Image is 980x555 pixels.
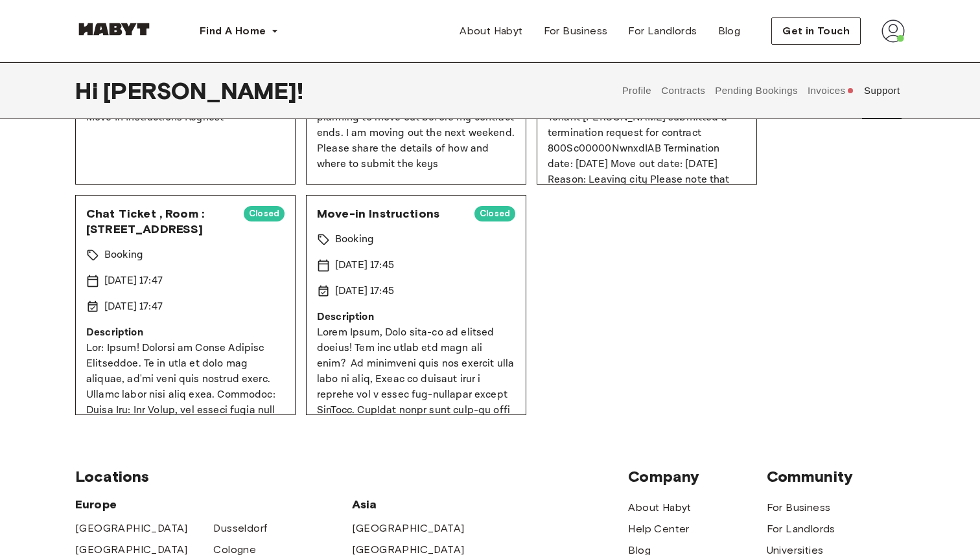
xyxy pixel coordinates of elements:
span: Hi [75,77,103,104]
span: Europe [75,497,352,512]
span: For Business [544,23,608,39]
span: About Habyt [460,23,522,39]
a: Help Center [628,521,689,537]
p: [DATE] 17:45 [335,284,394,299]
button: Pending Bookings [714,62,800,119]
p: Description [86,325,285,341]
p: [DATE] 17:47 [104,273,163,289]
p: Booking [104,247,143,263]
button: Find A Home [189,18,289,44]
img: Habyt [75,23,153,36]
p: Need details on key submission, as I am planning to move out before my contract ends. I am moving... [317,95,515,172]
span: Company [628,467,766,486]
button: Profile [620,62,653,119]
p: Booking [335,232,374,247]
button: Contracts [660,62,707,119]
span: Community [767,467,905,486]
p: [DATE] 17:45 [335,258,394,273]
a: Dusseldorf [213,521,267,536]
button: Get in Touch [771,17,861,45]
p: Tenant [PERSON_NAME] submitted a termination request for contract 800Sc00000NwnxdIAB Termination ... [548,110,746,234]
span: Closed [244,207,285,220]
span: Chat Ticket , Room : [STREET_ADDRESS] [86,206,233,237]
button: Support [862,62,902,119]
span: Closed [474,207,515,220]
p: Description [317,310,515,325]
span: Asia [352,497,490,512]
span: Locations [75,467,628,486]
p: [DATE] 17:47 [104,299,163,315]
a: About Habyt [449,18,533,44]
a: [GEOGRAPHIC_DATA] [352,521,465,536]
span: Find A Home [200,23,266,39]
span: [PERSON_NAME] ! [103,77,303,104]
span: Get in Touch [782,23,850,39]
a: For Landlords [767,521,835,537]
span: Move-in Instructions [317,206,464,221]
a: About Habyt [628,500,691,515]
a: For Business [767,500,831,515]
span: Blog [718,23,741,39]
div: user profile tabs [617,62,905,119]
img: avatar [881,19,905,43]
a: Blog [708,18,751,44]
a: For Business [533,18,618,44]
span: For Landlords [628,23,697,39]
a: For Landlords [618,18,707,44]
button: Invoices [806,62,856,119]
a: [GEOGRAPHIC_DATA] [75,521,188,536]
